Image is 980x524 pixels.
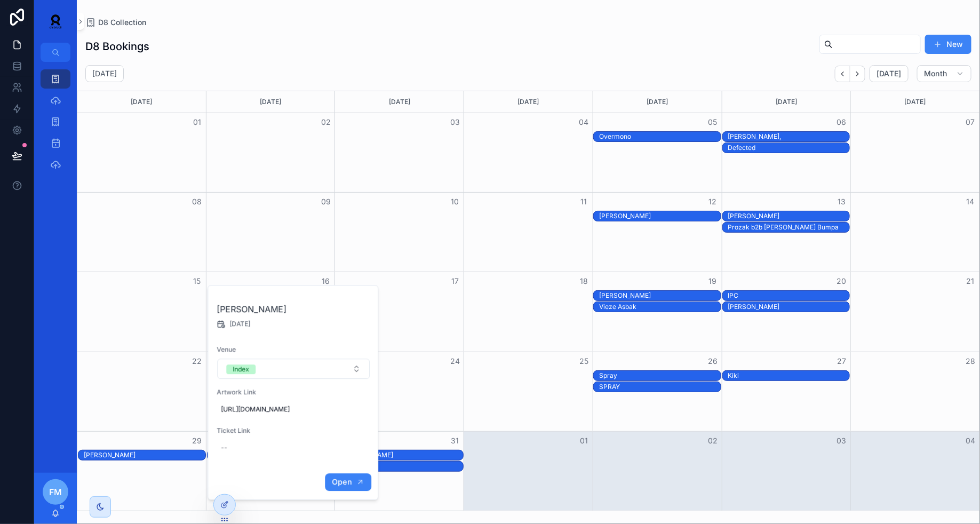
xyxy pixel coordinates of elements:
div: [DATE] [724,91,849,113]
button: 10 [449,195,461,208]
button: 06 [835,116,848,129]
button: 02 [320,116,332,129]
div: [PERSON_NAME] [341,451,463,459]
button: 14 [964,195,977,208]
div: Kiki [728,371,850,380]
button: 16 [320,275,332,288]
button: 24 [449,355,461,368]
div: -- [221,443,227,452]
button: 01 [191,116,204,129]
div: Dusky [341,462,463,471]
div: scrollable content [34,62,77,188]
button: 18 [577,275,590,288]
button: 04 [577,116,590,129]
button: 02 [706,434,719,447]
div: [PERSON_NAME] [599,212,721,220]
div: [PERSON_NAME] [84,451,205,459]
span: [DATE] [877,69,902,78]
span: [URL][DOMAIN_NAME] [221,405,366,414]
div: Spray [599,371,721,380]
div: Overmono [599,132,721,141]
button: 08 [191,195,204,208]
button: 31 [449,434,461,447]
div: Spray [599,371,721,380]
img: App logo [43,13,68,30]
button: 04 [964,434,977,447]
span: [DATE] [229,320,250,328]
button: 27 [835,355,848,368]
button: Month [917,65,971,82]
button: [DATE] [870,65,909,82]
a: D8 Collection [85,17,146,28]
h2: [PERSON_NAME] [217,303,370,315]
div: Defected [728,144,850,152]
div: Defected [728,143,850,153]
div: [DATE] [595,91,720,113]
button: New [925,35,971,54]
button: Back [835,66,850,82]
div: Vieze Asbak [599,303,721,311]
div: Vieze Asbak [599,302,721,312]
span: Artwork Link [217,388,370,396]
div: [DATE] [208,91,333,113]
div: [PERSON_NAME], [728,132,850,141]
div: Dusky [341,462,463,471]
div: Ben Hemsley [728,211,850,221]
div: Dave Clarke [728,302,850,312]
button: 12 [706,195,719,208]
button: 20 [835,275,848,288]
div: IPC [728,291,850,300]
button: 05 [706,116,719,129]
button: 19 [706,275,719,288]
button: 26 [706,355,719,368]
button: Next [850,66,865,82]
div: Kiki [728,371,850,380]
span: FM [49,486,62,498]
button: 25 [577,355,590,368]
div: [PERSON_NAME] [728,303,850,311]
span: Ticket Link [217,426,370,435]
button: 03 [449,116,461,129]
button: 15 [191,275,204,288]
button: 22 [191,355,204,368]
button: 28 [964,355,977,368]
span: Open [332,477,352,487]
button: 13 [835,195,848,208]
div: [DATE] [337,91,462,113]
div: SPRAY [599,382,721,392]
div: Overmono [599,132,721,141]
div: Prozak b2b Silva Bumpa [728,223,850,232]
button: 17 [449,275,461,288]
div: [DATE] [79,91,204,113]
div: [DATE] [466,91,591,113]
button: 11 [577,195,590,208]
h2: [DATE] [92,68,117,79]
button: Open [325,473,371,491]
div: SPRAY [599,383,721,391]
span: D8 Collection [98,17,146,28]
div: [PERSON_NAME] [599,291,721,300]
div: Manda Moor, [728,132,850,141]
button: Select Button [217,359,370,379]
button: 21 [964,275,977,288]
div: IPC [728,291,850,300]
div: Luuk Van Dijk [599,291,721,300]
div: Prozak b2b [PERSON_NAME] Bumpa [728,223,850,232]
button: 09 [320,195,332,208]
div: Marc Blair [341,450,463,460]
div: Month View [77,91,980,511]
button: 29 [191,434,204,447]
span: Month [924,69,947,78]
button: 01 [577,434,590,447]
h1: D8 Bookings [85,39,149,54]
button: 07 [964,116,977,129]
div: Jeff Mills [84,450,205,460]
div: Index [233,364,249,374]
div: [PERSON_NAME] [728,212,850,220]
span: Venue [217,345,370,354]
button: 03 [835,434,848,447]
div: Debroa de Luca [599,211,721,221]
div: [DATE] [852,91,978,113]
